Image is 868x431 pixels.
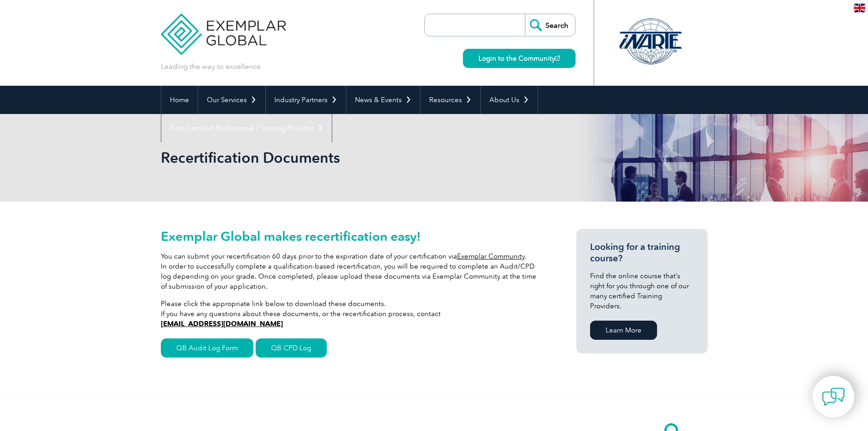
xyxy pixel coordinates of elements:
[161,151,544,165] h2: Recertification Documents
[266,86,346,114] a: Industry Partners
[161,338,253,358] a: QB Audit Log Form
[346,86,420,114] a: News & Events
[161,229,544,244] h2: Exemplar Global makes recertification easy!
[161,62,261,72] p: Leading the way to excellence
[161,86,198,114] a: Home
[481,86,538,114] a: About Us
[161,299,544,329] p: Please click the appropriate link below to download these documents. If you have any questions ab...
[590,241,694,264] h3: Looking for a training course?
[198,86,265,114] a: Our Services
[590,321,657,340] a: Learn More
[421,86,480,114] a: Resources
[256,338,327,358] a: QB CPD Log
[161,251,544,291] p: You can submit your recertification 60 days prior to the expiration date of your certification vi...
[161,320,283,328] a: [EMAIL_ADDRESS][DOMAIN_NAME]
[525,14,575,36] input: Search
[555,56,560,61] img: open_square.png
[161,114,332,142] a: Find Certified Professional / Training Provider
[854,4,865,12] img: en
[457,252,525,260] a: Exemplar Community
[590,271,694,311] p: Find the online course that’s right for you through one of our many certified Training Providers.
[463,49,575,68] a: Login to the Community
[822,385,845,408] img: contact-chat.png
